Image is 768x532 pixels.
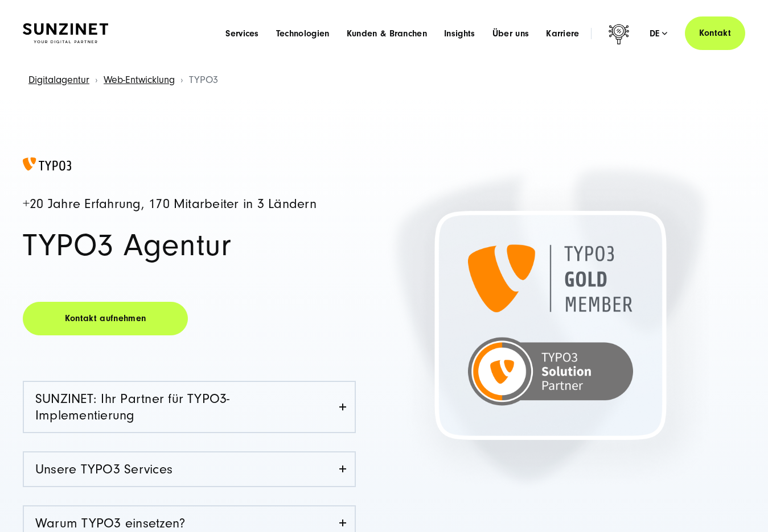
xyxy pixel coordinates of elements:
img: SUNZINET Full Service Digital Agentur [23,23,108,43]
a: SUNZINET: Ihr Partner für TYPO3-Implementierung [24,382,355,432]
a: Web-Entwicklung [104,74,175,86]
a: Digitalagentur [28,74,89,86]
a: Kontakt aufnehmen [23,302,188,335]
h4: +20 Jahre Erfahrung, 170 Mitarbeiter in 3 Ländern [23,197,356,211]
div: de [650,28,668,39]
a: Über uns [492,28,529,39]
span: TYPO3 [189,74,218,86]
a: Insights [444,28,475,39]
a: Kontakt [685,16,745,50]
img: TYPO3 Agentur Partnerlogo für Gold Member SUNZINET [384,157,717,494]
a: Services [225,28,259,39]
a: Kunden & Branchen [347,28,427,39]
a: Unsere TYPO3 Services [24,452,355,486]
h1: TYPO3 Agentur [23,230,356,261]
img: TYPO3 Agentur Logo farbig [23,157,71,171]
a: Technologien [276,28,330,39]
a: Karriere [546,28,580,39]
